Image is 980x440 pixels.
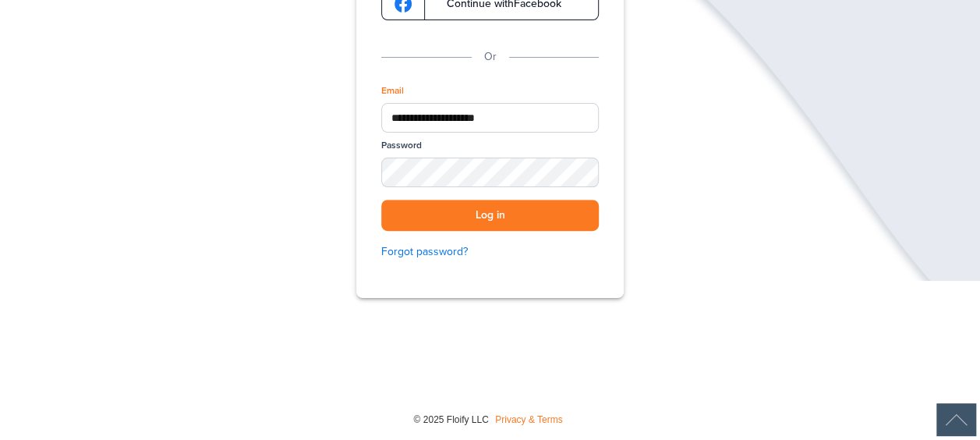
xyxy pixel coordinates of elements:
[495,414,562,425] a: Privacy & Terms
[381,243,599,261] a: Forgot password?
[413,414,488,425] span: © 2025 Floify LLC
[484,48,497,66] p: Or
[936,403,976,436] img: Back to Top
[381,139,422,152] label: Password
[381,158,599,186] input: Password
[381,200,599,232] button: Log in
[381,84,404,98] label: Email
[936,403,976,436] div: Scroll Back to Top
[381,103,599,133] input: Email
